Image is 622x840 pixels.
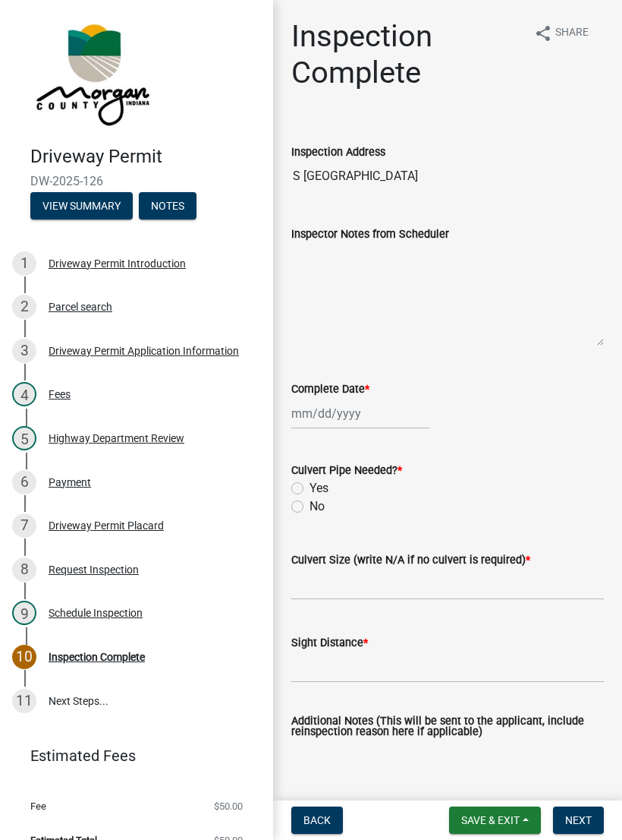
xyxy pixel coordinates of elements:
[49,258,186,269] div: Driveway Permit Introduction
[49,652,145,662] div: Inspection Complete
[522,18,601,48] button: shareShare
[12,470,36,494] div: 6
[12,339,36,363] div: 3
[291,638,368,649] label: Sight Distance
[12,645,36,669] div: 10
[534,24,552,43] i: share
[214,801,243,811] span: $50.00
[30,16,152,130] img: Morgan County, Indiana
[12,601,36,625] div: 9
[461,814,520,826] span: Save & Exit
[30,801,46,811] span: Fee
[291,18,522,91] h1: Inspection Complete
[291,555,530,566] label: Culvert Size (write N/A if no culvert is required)
[309,479,328,497] label: Yes
[449,807,541,834] button: Save & Exit
[49,564,139,575] div: Request Inspection
[12,426,36,450] div: 5
[291,229,449,240] label: Inspector Notes from Scheduler
[291,384,369,395] label: Complete Date
[49,477,91,488] div: Payment
[139,192,196,219] button: Notes
[303,814,331,826] span: Back
[12,251,36,276] div: 1
[309,497,325,516] label: No
[12,295,36,319] div: 2
[30,174,243,188] span: DW-2025-126
[291,716,604,738] label: Additional Notes (This will be sent to the applicant, include reinspection reason here if applica...
[291,147,385,158] label: Inspection Address
[12,382,36,406] div: 4
[30,201,133,213] wm-modal-confirm: Summary
[12,557,36,582] div: 8
[30,192,133,219] button: View Summary
[12,741,249,771] a: Estimated Fees
[49,346,239,356] div: Driveway Permit Application Information
[30,146,261,168] h4: Driveway Permit
[139,201,196,213] wm-modal-confirm: Notes
[12,513,36,538] div: 7
[565,814,592,826] span: Next
[291,466,402,476] label: Culvert Pipe Needed?
[49,433,184,444] div: Highway Department Review
[49,608,143,618] div: Schedule Inspection
[49,302,112,312] div: Parcel search
[49,389,71,399] div: Fees
[12,689,36,713] div: 11
[49,520,164,531] div: Driveway Permit Placard
[553,807,604,834] button: Next
[291,807,343,834] button: Back
[291,398,430,429] input: mm/dd/yyyy
[555,24,589,43] span: Share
